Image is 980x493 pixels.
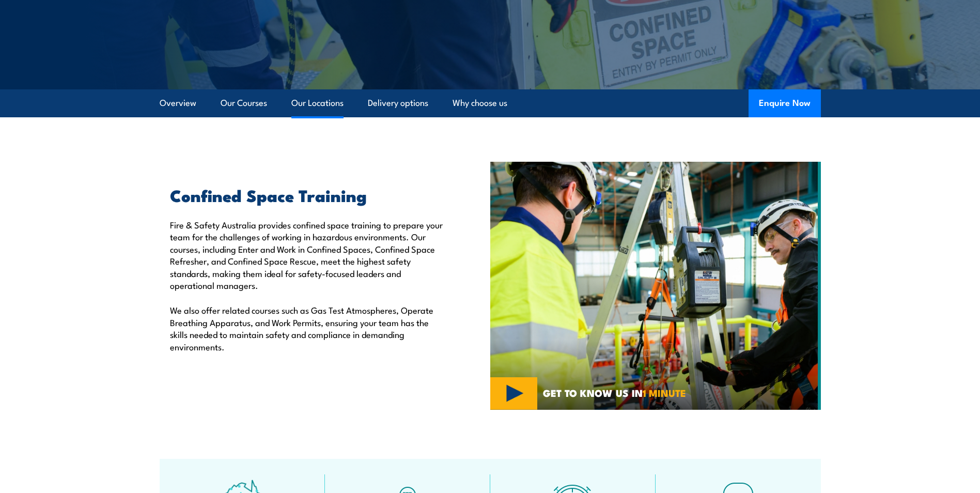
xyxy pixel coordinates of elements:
[170,188,443,202] h2: Confined Space Training
[160,89,196,117] a: Overview
[643,385,686,400] strong: 1 MINUTE
[291,89,344,117] a: Our Locations
[368,89,428,117] a: Delivery options
[453,89,507,117] a: Why choose us
[170,304,443,352] p: We also offer related courses such as Gas Test Atmospheres, Operate Breathing Apparatus, and Work...
[543,388,686,397] span: GET TO KNOW US IN
[170,219,443,291] p: Fire & Safety Australia provides confined space training to prepare your team for the challenges ...
[221,89,267,117] a: Our Courses
[749,89,821,117] button: Enquire Now
[490,162,821,410] img: Confined Space Courses Australia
